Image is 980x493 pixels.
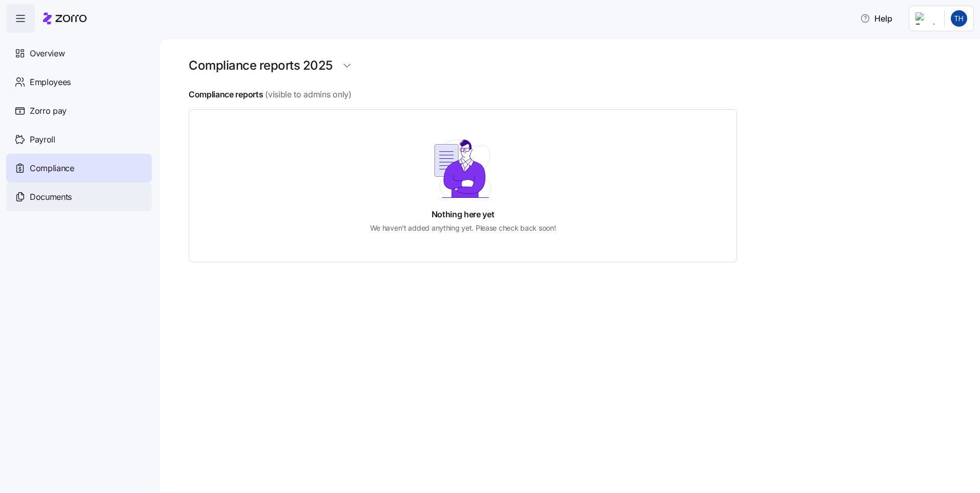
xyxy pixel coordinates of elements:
a: Documents [6,182,152,211]
span: Documents [30,191,72,203]
img: Employer logo [915,12,936,25]
h4: Nothing here yet [432,209,495,220]
span: (visible to admins only) [265,88,351,101]
h4: Compliance reports [189,89,263,100]
span: Zorro pay [30,105,67,117]
span: Compliance [30,162,74,175]
a: Employees [6,68,152,96]
button: Help [852,8,901,29]
a: Overview [6,39,152,68]
span: Help [860,12,892,25]
h5: We haven't added anything yet. Please check back soon! [370,222,556,233]
span: Employees [30,76,71,89]
span: Payroll [30,133,55,146]
a: Compliance [6,154,152,182]
img: 23580417c41333b3521d68439011887a [951,10,967,27]
a: Zorro pay [6,96,152,125]
a: Payroll [6,125,152,154]
span: Overview [30,47,65,60]
h1: Compliance reports 2025 [189,57,333,73]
